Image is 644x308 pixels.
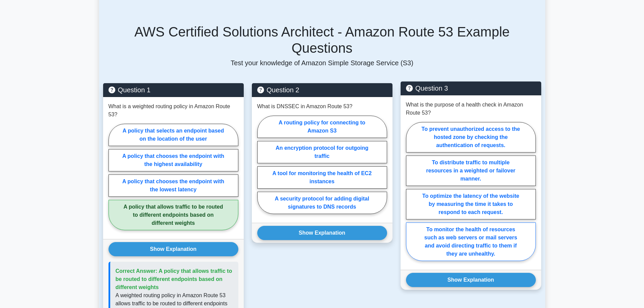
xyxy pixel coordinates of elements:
button: Show Explanation [257,226,387,240]
label: A policy that selects an endpoint based on the location of the user [109,124,238,146]
label: An encryption protocol for outgoing traffic [257,141,387,163]
p: What is DNSSEC in Amazon Route 53? [257,102,353,111]
h5: Question 2 [257,86,387,94]
label: To distribute traffic to multiple resources in a weighted or failover manner. [406,156,536,186]
button: Show Explanation [109,242,238,256]
p: What is a weighted routing policy in Amazon Route 53? [109,102,238,119]
p: Test your knowledge of Amazon Simple Storage Service (S3) [103,59,541,67]
label: A policy that chooses the endpoint with the lowest latency [109,174,238,197]
label: A security protocol for adding digital signatures to DNS records [257,192,387,214]
label: A policy that chooses the endpoint with the highest availability [109,149,238,171]
button: Show Explanation [406,273,536,287]
label: To optimize the latency of the website by measuring the time it takes to respond to each request. [406,189,536,219]
label: To monitor the health of resources such as web servers or mail servers and avoid directing traffi... [406,222,536,261]
label: A routing policy for connecting to Amazon S3 [257,116,387,138]
label: A policy that allows traffic to be routed to different endpoints based on different weights [109,200,238,230]
h5: AWS Certified Solutions Architect - Amazon Route 53 Example Questions [103,24,541,56]
h5: Question 3 [406,84,536,92]
label: To prevent unauthorized access to the hosted zone by checking the authentication of requests. [406,122,536,152]
span: Correct Answer: A policy that allows traffic to be routed to different endpoints based on differe... [116,268,232,290]
label: A tool for monitoring the health of EC2 instances [257,166,387,189]
h5: Question 1 [109,86,238,94]
p: What is the purpose of a health check in Amazon Route 53? [406,101,536,117]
